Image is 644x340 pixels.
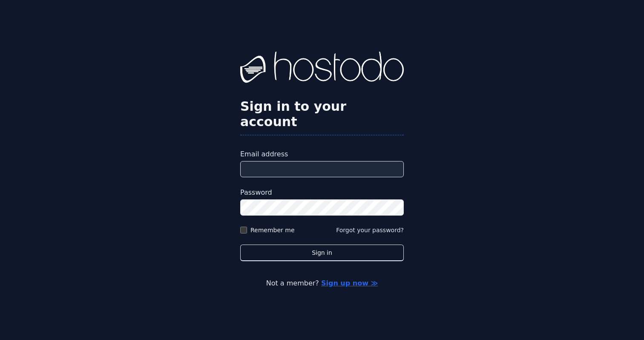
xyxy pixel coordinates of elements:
a: Sign up now ≫ [321,279,378,287]
label: Email address [240,149,404,159]
h2: Sign in to your account [240,99,404,130]
label: Remember me [250,226,295,234]
img: Hostodo [240,52,404,86]
button: Forgot your password? [336,226,404,234]
label: Password [240,187,404,198]
p: Not a member? [41,278,603,288]
button: Sign in [240,245,404,261]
